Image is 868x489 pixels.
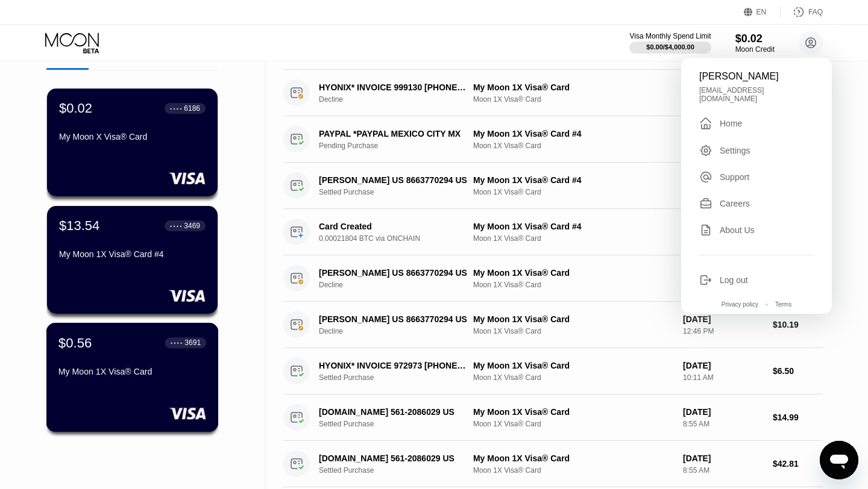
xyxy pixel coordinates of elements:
div: $0.00 / $4,000.00 [646,43,694,51]
div: Moon 1X Visa® Card [473,373,673,382]
div: [DATE] [683,361,763,370]
div: Card Created [319,222,470,231]
div: My Moon 1X Visa® Card [473,453,673,463]
div: Terms [775,301,791,308]
div: Log out [699,273,814,287]
div: Decline [319,281,481,289]
div: [DATE] [683,407,763,417]
div: HYONIX* INVOICE 972973 [PHONE_NUMBER] SG [319,361,470,370]
div: Privacy policy [722,301,758,308]
div: About Us [699,223,814,237]
div: Visa Monthly Spend Limit$0.00/$4,000.00 [629,32,711,54]
div: Moon 1X Visa® Card [473,281,673,289]
div: My Moon 1X Visa® Card [473,83,673,92]
div:  [699,116,712,131]
div: [PERSON_NAME] US 8663770294 USDeclineMy Moon 1X Visa® CardMoon 1X Visa® Card[DATE]11:29 AM$10.19 [283,255,823,302]
div: FAQ [808,8,823,16]
div: Settings [699,144,814,157]
div: HYONIX* INVOICE 999130 [PHONE_NUMBER] SGDeclineMy Moon 1X Visa® CardMoon 1X Visa® Card[DATE]10:41... [283,70,823,116]
div: 8:55 AM [683,466,763,475]
div: $0.02 [59,101,92,116]
div: $0.02 [735,33,775,45]
div: PAYPAL *PAYPAL MEXICO CITY MX [319,129,470,139]
div: Careers [699,197,814,210]
div: $6.50 [773,366,823,376]
div: [DOMAIN_NAME] 561-2086029 US [319,407,470,417]
div: PAYPAL *PAYPAL MEXICO CITY MXPending PurchaseMy Moon 1X Visa® Card #4Moon 1X Visa® Card[DATE]7:57... [283,116,823,163]
div: My Moon 1X Visa® Card #4 [473,222,673,231]
div: Home [720,119,742,128]
div: Careers [720,199,750,208]
div: Settled Purchase [319,373,481,382]
div: 0.00021804 BTC via ONCHAIN [319,234,481,243]
div: ● ● ● ● [171,341,183,344]
div: Moon 1X Visa® Card [473,234,673,243]
iframe: Button to launch messaging window [820,441,858,479]
div: [PERSON_NAME] US 8663770294 US [319,175,470,185]
div: ● ● ● ● [170,224,182,228]
div: [PERSON_NAME] US 8663770294 USDeclineMy Moon 1X Visa® CardMoon 1X Visa® Card[DATE]12:46 PM$10.19 [283,302,823,348]
div: [PERSON_NAME] US 8663770294 US [319,314,470,324]
div: [DATE] [683,314,763,324]
div: Moon 1X Visa® Card [473,420,673,428]
div: Settled Purchase [319,188,481,196]
div: Settled Purchase [319,466,481,475]
div: My Moon 1X Visa® Card #4 [59,249,206,259]
div: My Moon 1X Visa® Card [473,407,673,417]
div: [PERSON_NAME] US 8663770294 US [319,268,470,278]
div: $0.56● ● ● ●3691My Moon 1X Visa® Card [47,323,218,431]
div: My Moon 1X Visa® Card #4 [473,129,673,139]
div: 6186 [184,104,200,113]
div: My Moon 1X Visa® Card [473,361,673,370]
div: Settled Purchase [319,420,481,428]
div: 8:55 AM [683,420,763,428]
div: Decline [319,327,481,335]
div: $13.54● ● ● ●3469My Moon 1X Visa® Card #4 [47,206,218,314]
div: Moon 1X Visa® Card [473,466,673,475]
div: Support [699,170,814,184]
div: Settings [720,146,750,155]
div: My Moon 1X Visa® Card [473,314,673,324]
div: $0.02Moon Credit [735,33,775,54]
div: 10:11 AM [683,373,763,382]
div: EN [744,6,781,18]
div: [DATE] [683,453,763,463]
div: $0.02● ● ● ●6186My Moon X Visa® Card [47,89,218,196]
div: Moon 1X Visa® Card [473,142,673,150]
div: [EMAIL_ADDRESS][DOMAIN_NAME] [699,86,814,103]
div: Support [720,172,749,182]
div: $14.99 [773,413,823,422]
div: Moon Credit [735,45,775,54]
div: Decline [319,95,481,104]
div: [PERSON_NAME] US 8663770294 USSettled PurchaseMy Moon 1X Visa® Card #4Moon 1X Visa® Card[DATE]7:2... [283,163,823,209]
div: 12:46 PM [683,327,763,335]
div: Log out [720,275,748,285]
div: My Moon 1X Visa® Card #4 [473,175,673,185]
div: My Moon 1X Visa® Card [58,367,206,376]
div: Moon 1X Visa® Card [473,327,673,335]
div: EN [756,8,767,16]
div: $42.81 [773,459,823,469]
div: My Moon X Visa® Card [59,132,206,142]
div: HYONIX* INVOICE 972973 [PHONE_NUMBER] SGSettled PurchaseMy Moon 1X Visa® CardMoon 1X Visa® Card[D... [283,348,823,394]
div: 3691 [184,338,201,347]
div: [DOMAIN_NAME] 561-2086029 USSettled PurchaseMy Moon 1X Visa® CardMoon 1X Visa® Card[DATE]8:55 AM$... [283,441,823,487]
div: Pending Purchase [319,142,481,150]
div: [DOMAIN_NAME] 561-2086029 USSettled PurchaseMy Moon 1X Visa® CardMoon 1X Visa® Card[DATE]8:55 AM$... [283,394,823,441]
div: 3469 [184,222,200,230]
div: $10.19 [773,320,823,329]
div: About Us [720,225,755,235]
div: Visa Monthly Spend Limit [629,32,711,40]
div: Moon 1X Visa® Card [473,95,673,104]
div: ● ● ● ● [170,107,182,110]
div: Moon 1X Visa® Card [473,188,673,196]
div: [PERSON_NAME] [699,71,814,82]
div: $0.56 [58,335,92,350]
div: My Moon 1X Visa® Card [473,268,673,278]
div: HYONIX* INVOICE 999130 [PHONE_NUMBER] SG [319,83,470,92]
div: Home [699,116,814,131]
div: Card Created0.00021804 BTC via ONCHAINMy Moon 1X Visa® Card #4Moon 1X Visa® Card[DATE]8:35 PM$24.00 [283,209,823,255]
